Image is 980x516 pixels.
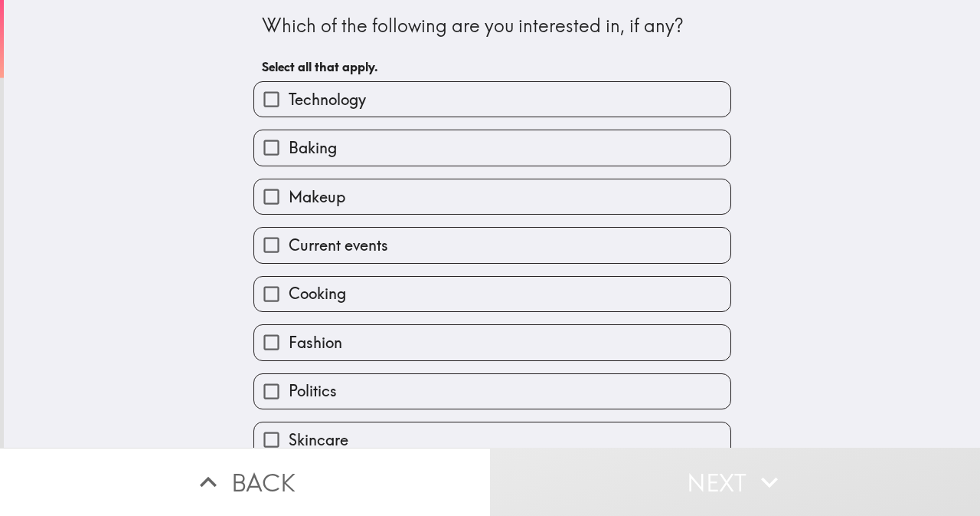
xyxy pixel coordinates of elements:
span: Skincare [289,429,348,451]
div: Which of the following are you interested in, if any? [262,13,723,39]
span: Fashion [289,332,342,353]
span: Makeup [289,186,345,208]
button: Next [490,448,980,516]
button: Skincare [254,422,730,457]
button: Fashion [254,325,730,360]
h6: Select all that apply. [262,58,723,75]
button: Cooking [254,277,730,311]
span: Politics [289,380,337,402]
span: Cooking [289,283,346,304]
button: Current events [254,228,730,262]
span: Current events [289,235,388,256]
button: Technology [254,82,730,117]
span: Technology [289,89,366,110]
button: Politics [254,374,730,409]
button: Baking [254,130,730,165]
span: Baking [289,137,337,159]
button: Makeup [254,179,730,214]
